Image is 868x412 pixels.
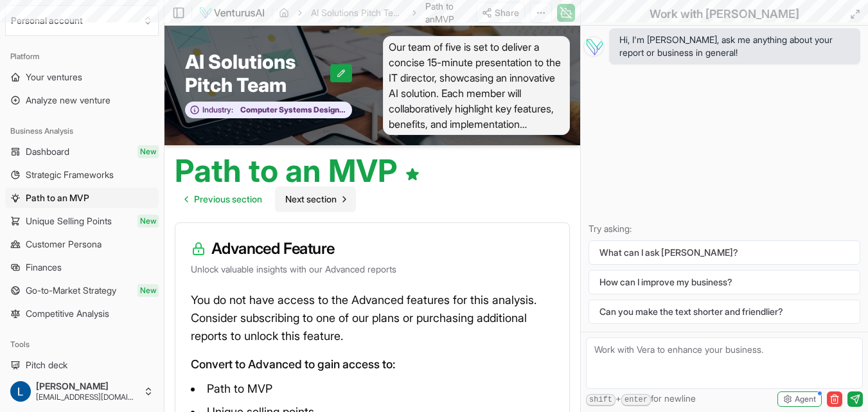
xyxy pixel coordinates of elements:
span: Path to an [425,1,454,24]
span: New [137,145,159,158]
span: Unique Selling Points [26,215,112,228]
kbd: enter [621,394,651,406]
img: Vera [583,36,604,57]
h1: Path to an MVP [175,156,420,186]
span: New [137,215,159,228]
span: Your ventures [26,71,82,84]
span: Agent [795,394,816,404]
span: Analyze new venture [26,94,111,107]
a: Competitive Analysis [5,303,159,324]
a: Analyze new venture [5,90,159,111]
span: Our team of five is set to deliver a concise 15-minute presentation to the IT director, showcasin... [383,36,571,135]
img: ACg8ocI987qaPboarCfy_7f7cjEWFeWh2o1LlAbdB6vzkYWdtTkWWg=s96-c [10,381,31,402]
kbd: shift [586,394,616,406]
div: Business Analysis [5,121,159,141]
a: Path to an MVP [5,188,159,208]
span: AI Solutions Pitch Team [185,50,330,96]
button: Industry:Computer Systems Design and Related Services [185,102,352,119]
a: DashboardNew [5,141,159,162]
button: [PERSON_NAME][EMAIL_ADDRESS][DOMAIN_NAME] [5,376,159,407]
span: Pitch deck [26,359,67,372]
span: Dashboard [26,145,69,158]
li: Path to MVP [191,379,554,399]
nav: pagination [175,186,356,212]
a: Go to previous page [175,186,272,212]
button: Agent [777,391,822,407]
span: Hi, I'm [PERSON_NAME], ask me anything about your report or business in general! [619,33,850,59]
span: [PERSON_NAME] [36,381,138,392]
button: What can I ask [PERSON_NAME]? [589,240,860,265]
span: Industry: [202,105,233,115]
a: Pitch deck [5,355,159,375]
button: How can I improve my business? [589,270,860,294]
span: Strategic Frameworks [26,168,114,181]
span: [EMAIL_ADDRESS][DOMAIN_NAME] [36,392,138,402]
div: Tools [5,334,159,355]
span: Computer Systems Design and Related Services [233,105,345,115]
h3: Advanced Feature [191,238,554,259]
span: Path to an MVP [26,192,89,204]
p: Convert to Advanced to gain access to: [191,355,554,373]
span: Competitive Analysis [26,307,109,320]
a: Your ventures [5,67,159,87]
span: Finances [26,261,62,274]
div: Platform [5,46,159,67]
span: Next section [285,193,337,206]
a: Customer Persona [5,234,159,255]
a: Go-to-Market StrategyNew [5,280,159,301]
a: Strategic Frameworks [5,165,159,185]
button: Can you make the text shorter and friendlier? [589,300,860,324]
span: New [137,284,159,297]
span: + for newline [586,392,696,406]
a: Finances [5,257,159,278]
p: Unlock valuable insights with our Advanced reports [191,263,554,276]
p: You do not have access to the Advanced features for this analysis. Consider subscribing to one of... [191,291,554,345]
a: Go to next page [275,186,356,212]
span: Go-to-Market Strategy [26,284,116,297]
p: Try asking: [589,222,860,235]
span: Customer Persona [26,238,102,251]
span: Previous section [194,193,262,206]
a: Unique Selling PointsNew [5,211,159,231]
